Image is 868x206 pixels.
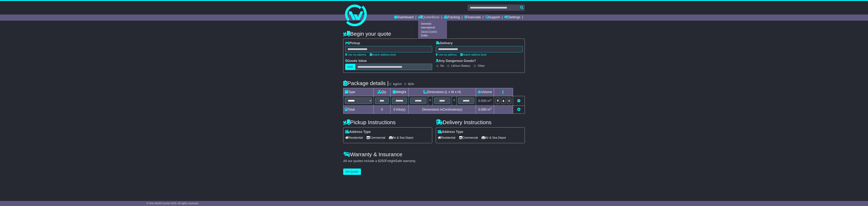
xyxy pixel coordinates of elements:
span: Air & Sea Depot [482,135,506,140]
label: Lithium Battery [451,64,471,68]
h4: Warranty & Insurance [343,151,525,157]
sup: 3 [490,107,492,110]
a: International [418,26,447,30]
a: Add new item [517,108,520,111]
a: Use my address [345,53,366,56]
a: Search address book [370,53,396,56]
a: Remove this item [517,99,520,103]
label: kg/cm [393,82,402,86]
td: 0 [374,106,390,113]
h4: Package details | [343,80,389,86]
a: Financials [464,14,481,21]
label: Goods Value [345,59,367,63]
td: x [428,96,433,106]
sup: 3 [490,98,492,101]
td: Weight [390,88,409,96]
span: Residential [438,135,455,140]
span: 0.000 [478,99,486,103]
div: Quote/Book [418,21,447,39]
h4: Begin your quote [343,31,525,37]
label: Address Type [345,130,371,134]
td: Total [343,106,374,113]
a: Support [485,14,500,21]
td: Qty [374,88,390,96]
span: m [487,108,492,111]
label: Any Dangerous Goods? [436,59,476,63]
span: m [487,99,492,103]
label: Address Type [438,130,463,134]
td: Type [343,88,374,96]
span: 0.000 [478,108,486,111]
td: Volume [476,88,494,96]
label: Pickup [345,41,360,45]
a: Quote/Book [418,14,439,21]
label: lb/in [408,82,414,86]
label: No [440,64,444,68]
td: Dimensions in Centimetre(s) [409,106,476,113]
h4: Pickup Instructions [343,119,432,125]
a: Settings [504,14,520,21]
a: Domestic [418,22,447,26]
a: Dashboard [394,14,414,21]
span: Air & Sea Depot [389,135,413,140]
label: AUD [345,64,355,70]
a: Use my address [436,53,457,56]
span: © One World Courier 2025. All rights reserved. [146,202,199,205]
h4: Delivery Instructions [436,119,525,125]
a: Tracking [444,14,460,21]
td: x [452,96,457,106]
span: Commercial [366,135,385,140]
a: Drafts [418,33,447,37]
a: Search address book [460,53,486,56]
button: Get Quotes [343,169,361,175]
span: 0 [393,108,395,111]
div: All our quotes include a $ FreightSafe warranty. [343,159,525,163]
td: Kilo(s) [390,106,409,113]
span: Commercial [459,135,478,140]
label: Delivery [436,41,453,45]
span: Residential [345,135,363,140]
label: Other [478,64,485,68]
span: 250 [380,159,385,163]
a: Saved Quotes [418,30,447,34]
td: Dimensions (L x W x H) [409,88,476,96]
